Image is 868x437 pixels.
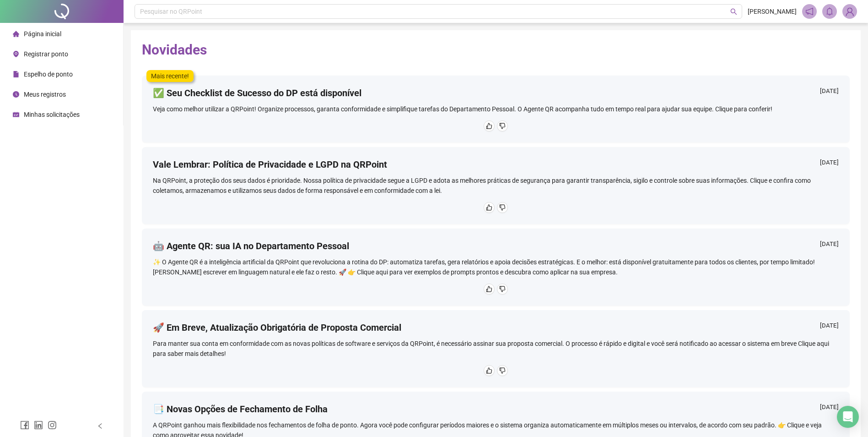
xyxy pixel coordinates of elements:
span: left [97,423,103,429]
span: notification [805,7,814,16]
span: dislike [499,286,506,292]
span: search [730,8,737,15]
img: 90665 [843,5,857,18]
span: facebook [20,421,29,430]
span: linkedin [34,421,43,430]
span: clock-circle [13,91,19,98]
span: schedule [13,111,19,118]
div: Para manter sua conta em conformidade com as novas políticas de software e serviços da QRPoint, é... [153,339,839,359]
span: like [486,123,492,129]
label: Mais recente! [146,70,194,82]
div: ✨ O Agente QR é a inteligência artificial da QRPoint que revoluciona a rotina do DP: automatiza t... [153,257,839,277]
span: Espelho de ponto [24,71,73,78]
span: Meus registros [24,91,66,98]
span: dislike [499,123,506,129]
div: Na QRPoint, a proteção dos seus dados é prioridade. Nossa política de privacidade segue a LGPD e ... [153,175,839,196]
span: instagram [48,421,57,430]
span: Registrar ponto [24,50,68,58]
div: [DATE] [820,321,839,333]
h4: 🤖 Agente QR: sua IA no Departamento Pessoal [153,240,349,252]
div: Open Intercom Messenger [837,406,859,428]
div: [DATE] [820,403,839,414]
span: environment [13,51,19,57]
span: dislike [499,204,506,211]
span: home [13,31,19,37]
div: [DATE] [820,158,839,169]
span: like [486,204,492,211]
h4: ✅ Seu Checklist de Sucesso do DP está disponível [153,87,361,99]
span: Minhas solicitações [24,111,80,118]
span: [PERSON_NAME] [748,6,797,16]
span: Página inicial [24,30,61,38]
h2: Novidades [142,41,850,59]
div: [DATE] [820,87,839,98]
span: dislike [499,367,506,374]
h4: Vale Lembrar: Política de Privacidade e LGPD na QRPoint [153,158,387,171]
span: like [486,286,492,292]
span: bell [825,7,834,16]
div: Veja como melhor utilizar a QRPoint! Organize processos, garanta conformidade e simplifique taref... [153,104,839,114]
h4: 📑 Novas Opções de Fechamento de Folha [153,403,328,415]
div: [DATE] [820,240,839,251]
span: file [13,71,19,77]
h4: 🚀 Em Breve, Atualização Obrigatória de Proposta Comercial [153,321,401,334]
span: like [486,367,492,374]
